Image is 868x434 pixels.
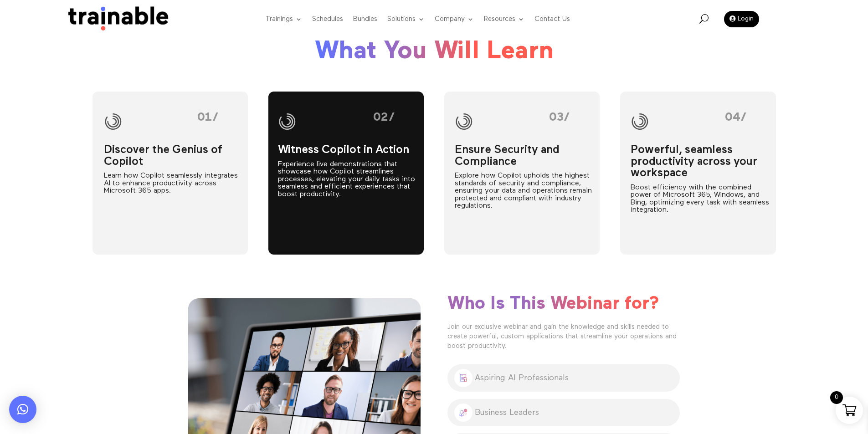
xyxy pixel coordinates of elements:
[473,371,569,385] span: Aspiring AI Professionals
[353,1,377,37] a: Bundles
[278,161,418,199] p: Experience live demonstrations that showcase how Copilot streamlines processes, elevating your da...
[312,1,343,37] a: Schedules
[631,184,770,214] p: Boost efficiency with the combined power of Microsoft 365, Windows, and Bing, optimizing every ta...
[699,14,709,23] span: U
[387,1,425,37] a: Solutions
[534,1,570,37] a: Contact Us
[830,391,843,404] span: 0
[455,144,560,168] span: Ensure Security and Compliance
[104,144,222,168] span: Discover the Genius of Copilot
[473,406,539,420] span: Business Leaders
[724,11,759,27] a: Login
[447,295,659,313] span: Who Is This Webinar for?
[315,39,554,64] span: What You Will Learn
[104,172,241,195] p: Learn how Copilot seamlessly integrates AI to enhance productivity across Microsoft 365 apps.
[435,1,474,37] a: Company
[631,144,757,179] span: Powerful, seamless productivity across your workspace
[266,1,302,37] a: Trainings
[278,144,409,156] span: Witness Copilot in Action
[447,322,680,351] div: Join our exclusive webinar and gain the knowledge and skills needed to create powerful, custom ap...
[455,172,594,210] p: Explore how Copilot upholds the highest standards of security and compliance, ensuring your data ...
[484,1,524,37] a: Resources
